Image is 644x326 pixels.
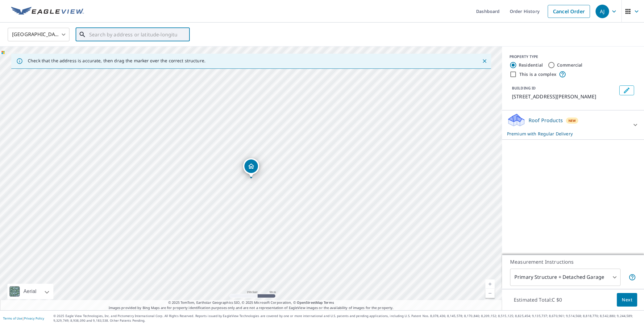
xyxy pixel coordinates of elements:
div: Dropped pin, building 1, Residential property, 61 ADENA MEADOWS WAY AURORA ON L4G7Y7 [243,158,259,177]
div: [GEOGRAPHIC_DATA] [8,26,69,43]
button: Next [617,293,637,307]
label: This is a complex [519,71,556,77]
div: Aerial [7,284,53,299]
p: [STREET_ADDRESS][PERSON_NAME] [512,93,617,100]
a: Privacy Policy [24,316,44,320]
p: Check that the address is accurate, then drag the marker over the correct structure. [28,58,206,64]
span: Next [622,296,632,304]
label: Commercial [557,62,583,68]
span: New [568,118,576,123]
a: OpenStreetMap [297,300,323,305]
img: EV Logo [11,7,84,16]
p: | [3,316,44,320]
p: Premium with Regular Delivery [507,130,628,137]
div: PROPERTY TYPE [509,54,637,60]
a: Terms [324,300,334,305]
span: © 2025 TomTom, Earthstar Geographics SIO, © 2025 Microsoft Corporation, © [168,300,334,305]
label: Residential [519,62,543,68]
a: Cancel Order [548,5,590,18]
p: © 2025 Eagle View Technologies, Inc. and Pictometry International Corp. All Rights Reserved. Repo... [53,314,641,323]
a: Terms of Use [3,316,22,320]
p: Roof Products [529,117,563,124]
a: Current Level 17, Zoom Out [485,289,495,298]
a: Current Level 17, Zoom In [485,279,495,289]
input: Search by address or latitude-longitude [89,26,177,43]
span: Your report will include the primary structure and a detached garage if one exists. [629,274,636,281]
p: Measurement Instructions [510,258,636,266]
div: Aerial [22,284,38,299]
p: Estimated Total: C $0 [509,293,567,307]
div: Primary Structure + Detached Garage [510,269,621,286]
div: AJ [596,5,609,18]
p: BUILDING ID [512,85,536,91]
div: Roof ProductsNewPremium with Regular Delivery [507,113,639,137]
button: Edit building 1 [619,85,634,95]
button: Close [480,57,488,65]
